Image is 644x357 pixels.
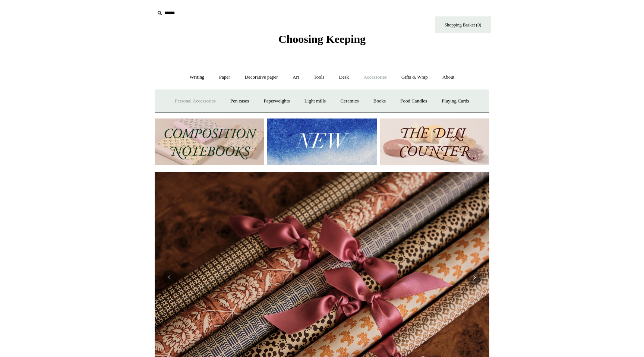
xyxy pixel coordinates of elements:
[395,67,435,87] a: Gifts & Wrap
[212,67,237,87] a: Paper
[332,67,356,87] a: Desk
[168,91,222,111] a: Personal Accessories
[238,67,285,87] a: Decorative paper
[155,119,264,165] img: 202302 Composition ledgers.jpg__PID:69722ee6-fa44-49dd-a067-31375e5d54ec
[435,91,476,111] a: Playing Cards
[394,91,434,111] a: Food Candles
[367,91,392,111] a: Books
[380,119,489,165] img: The Deli Counter
[183,67,211,87] a: Writing
[467,270,482,285] button: Next
[334,91,365,111] a: Ceramics
[162,270,177,285] button: Previous
[307,67,331,87] a: Tools
[298,91,332,111] a: Light mills
[224,91,256,111] a: Pen cases
[257,91,296,111] a: Paperweights
[435,16,491,33] a: Shopping Basket (0)
[278,39,366,44] a: Choosing Keeping
[278,33,366,45] span: Choosing Keeping
[267,119,376,165] img: New.jpg__PID:f73bdf93-380a-4a35-bcfe-7823039498e1
[357,67,394,87] a: Accessories
[286,67,306,87] a: Art
[436,67,461,87] a: About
